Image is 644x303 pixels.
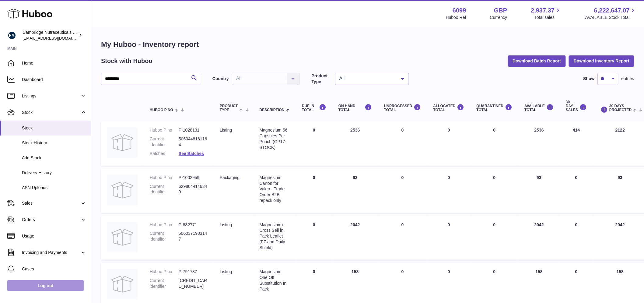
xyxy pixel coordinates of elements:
[519,169,560,213] td: 93
[260,127,290,150] div: Magnesium 56 Capsules Per Pouch (GP17-STOCK)
[531,6,562,20] a: 2,937.37 Total sales
[179,127,208,133] dd: P-1028131
[22,200,80,206] span: Sales
[22,93,80,99] span: Listings
[220,222,232,227] span: listing
[179,151,204,156] a: See Batches
[22,60,86,66] span: Home
[101,40,634,49] h1: My Huboo - Inventory report
[332,169,378,213] td: 93
[107,269,138,299] img: product image
[621,76,634,82] span: entries
[338,104,372,112] div: ON HAND Total
[296,169,332,213] td: 0
[22,125,86,131] span: Stock
[594,6,630,15] span: 6,222,647.07
[22,110,80,115] span: Stock
[150,222,179,228] dt: Huboo P no
[583,76,595,82] label: Show
[179,175,208,181] dd: P-1002959
[534,15,562,20] span: Total sales
[22,266,86,272] span: Cases
[338,76,397,82] span: All
[23,30,77,41] div: Cambridge Nutraceuticals Ltd
[150,231,179,242] dt: Current identifier
[220,175,240,180] span: packaging
[531,6,555,15] span: 2,937.37
[494,6,507,15] strong: GBP
[477,104,513,112] div: QUARANTINED Total
[260,108,285,112] span: Description
[22,77,86,83] span: Dashboard
[560,121,593,166] td: 414
[519,121,560,166] td: 2536
[212,76,229,82] label: Country
[150,151,179,157] dt: Batches
[433,104,464,112] div: ALLOCATED Total
[150,127,179,133] dt: Huboo P no
[7,280,84,291] a: Log out
[296,216,332,260] td: 0
[150,136,179,148] dt: Current identifier
[23,36,89,41] span: [EMAIL_ADDRESS][DOMAIN_NAME]
[560,169,593,213] td: 0
[220,269,232,274] span: listing
[179,184,208,195] dd: 6298044146349
[609,104,632,112] span: 30 DAYS PROJECTED
[220,128,232,132] span: listing
[427,169,471,213] td: 0
[453,6,466,15] strong: 6099
[260,222,290,251] div: Magnesium+ Cross Sell in Pack Leaflet (FZ and Daily Shield)
[519,216,560,260] td: 2042
[493,269,496,274] span: 0
[150,175,179,181] dt: Huboo P no
[22,233,86,239] span: Usage
[260,175,290,203] div: Magnesium Carton for Valeo - Trade Order B2B repack only
[179,222,208,228] dd: P-882771
[378,169,427,213] td: 0
[427,216,471,260] td: 0
[22,217,80,223] span: Orders
[493,222,496,227] span: 0
[179,278,208,289] dd: [CREDIT_CARD_NUMBER]
[107,222,138,252] img: product image
[560,216,593,260] td: 0
[585,6,637,20] a: 6,222,647.07 AVAILABLE Stock Total
[569,55,634,66] button: Download Inventory Report
[427,121,471,166] td: 0
[525,104,554,112] div: AVAILABLE Total
[566,100,587,112] div: 30 DAY SALES
[302,104,326,112] div: DUE IN TOTAL
[312,73,332,85] label: Product Type
[446,15,466,20] div: Huboo Ref
[260,269,290,292] div: Magnesium One Off Substitution In Pack
[384,104,421,112] div: UNPROCESSED Total
[150,269,179,275] dt: Huboo P no
[332,121,378,166] td: 2536
[22,170,86,176] span: Delivery History
[493,128,496,132] span: 0
[585,15,637,20] span: AVAILABLE Stock Total
[220,104,238,112] span: Product Type
[22,140,86,146] span: Stock History
[332,216,378,260] td: 2042
[22,250,80,255] span: Invoicing and Payments
[150,278,179,289] dt: Current identifier
[296,121,332,166] td: 0
[7,31,16,40] img: huboo@camnutra.com
[179,136,208,148] dd: 5060448161164
[101,57,152,65] h2: Stock with Huboo
[107,127,138,158] img: product image
[179,269,208,275] dd: P-791787
[378,216,427,260] td: 0
[378,121,427,166] td: 0
[22,155,86,161] span: Add Stock
[150,184,179,195] dt: Current identifier
[22,185,86,191] span: ASN Uploads
[179,231,208,242] dd: 5060371983147
[493,175,496,180] span: 0
[150,108,173,112] span: Huboo P no
[508,55,566,66] button: Download Batch Report
[490,15,507,20] div: Currency
[107,175,138,205] img: product image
